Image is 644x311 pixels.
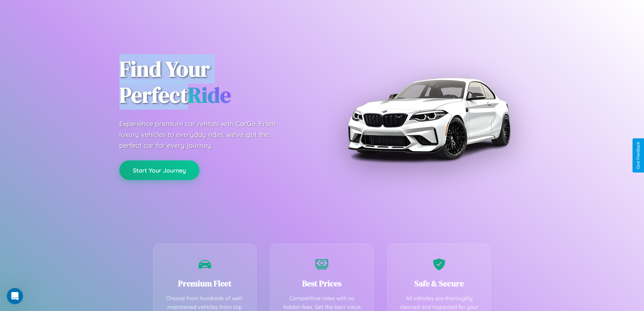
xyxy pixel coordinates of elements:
h1: Find Your Perfect [119,56,312,108]
button: Start Your Journey [119,160,199,180]
iframe: Intercom live chat [7,288,23,304]
p: Experience premium car rentals with CarGo. From luxury vehicles to everyday rides, we've got the ... [119,118,288,151]
h3: Safe & Secure [398,278,481,289]
img: Premium BMW car rental vehicle [344,34,513,203]
span: Ride [188,80,231,110]
h3: Premium Fleet [164,278,246,289]
div: Give Feedback [636,142,641,169]
h3: Best Prices [281,278,363,289]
